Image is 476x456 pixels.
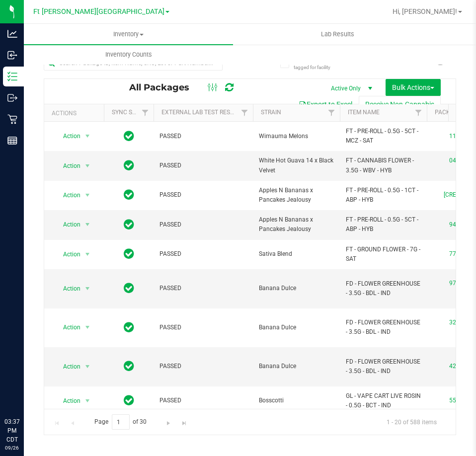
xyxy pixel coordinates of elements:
[159,284,247,293] span: PASSED
[54,320,81,334] span: Action
[259,323,334,332] span: Banana Dulce
[159,362,247,371] span: PASSED
[54,394,81,408] span: Action
[81,218,94,231] span: select
[393,7,457,15] span: Hi, [PERSON_NAME]!
[81,247,94,261] span: select
[124,281,134,295] span: In Sync
[346,357,421,376] span: FD - FLOWER GREENHOUSE - 3.5G - BDL - IND
[124,393,134,407] span: In Sync
[359,96,441,113] button: Receive Non-Cannabis
[159,132,247,141] span: PASSED
[237,104,253,121] a: Filter
[52,110,100,117] div: Actions
[346,156,421,175] span: FT - CANNABIS FLOWER - 3.5G - WBV - HYB
[4,444,19,452] p: 09/26
[392,83,434,91] span: Bulk Actions
[54,282,81,296] span: Action
[259,132,334,141] span: Wimauma Melons
[24,30,233,39] span: Inventory
[7,136,17,146] inline-svg: Reports
[124,188,134,202] span: In Sync
[33,7,164,16] span: Ft [PERSON_NAME][GEOGRAPHIC_DATA]
[54,188,81,202] span: Action
[386,79,441,96] button: Bulk Actions
[346,245,421,264] span: FT - GROUND FLOWER - 7G - SAT
[159,190,247,200] span: PASSED
[81,282,94,296] span: select
[124,359,134,373] span: In Sync
[7,114,17,124] inline-svg: Retail
[81,159,94,173] span: select
[54,360,81,374] span: Action
[124,320,134,334] span: In Sync
[81,129,94,143] span: select
[24,24,233,45] a: Inventory
[10,377,40,406] iframe: Resource center
[177,414,191,428] a: Go to the last page
[86,414,155,430] span: Page of 30
[124,247,134,261] span: In Sync
[81,360,94,374] span: select
[81,394,94,408] span: select
[346,318,421,337] span: FD - FLOWER GREENHOUSE - 3.5G - BDL - IND
[124,218,134,231] span: In Sync
[7,50,17,60] inline-svg: Inbound
[124,158,134,172] span: In Sync
[7,29,17,39] inline-svg: Analytics
[161,414,176,428] a: Go to the next page
[54,247,81,261] span: Action
[92,50,165,59] span: Inventory Counts
[54,159,81,173] span: Action
[261,109,281,116] a: Strain
[346,279,421,298] span: FD - FLOWER GREENHOUSE - 3.5G - BDL - IND
[259,396,334,405] span: Bosscotti
[137,104,154,121] a: Filter
[161,109,239,116] a: External Lab Test Result
[4,417,19,444] p: 03:37 PM CDT
[259,215,334,234] span: Apples N Bananas x Pancakes Jealousy
[346,391,421,410] span: GL - VAPE CART LIVE ROSIN - 0.5G - BCT - IND
[81,320,94,334] span: select
[54,129,81,143] span: Action
[81,188,94,202] span: select
[124,129,134,143] span: In Sync
[129,82,199,93] span: All Packages
[259,156,334,175] span: White Hot Guava 14 x Black Velvet
[346,215,421,234] span: FT - PRE-ROLL - 0.5G - 5CT - ABP - HYB
[346,186,421,205] span: FT - PRE-ROLL - 0.5G - 1CT - ABP - HYB
[159,323,247,332] span: PASSED
[159,396,247,405] span: PASSED
[159,249,247,259] span: PASSED
[259,284,334,293] span: Banana Dulce
[435,109,469,116] a: Package ID
[233,24,442,45] a: Lab Results
[259,249,334,259] span: Sativa Blend
[159,161,247,170] span: PASSED
[7,93,17,103] inline-svg: Outbound
[159,220,247,229] span: PASSED
[259,362,334,371] span: Banana Dulce
[379,414,445,429] span: 1 - 20 of 588 items
[112,109,150,116] a: Sync Status
[7,72,17,81] inline-svg: Inventory
[323,104,340,121] a: Filter
[259,186,334,205] span: Apples N Bananas x Pancakes Jealousy
[410,104,427,121] a: Filter
[24,44,233,65] a: Inventory Counts
[54,218,81,231] span: Action
[308,30,368,39] span: Lab Results
[112,414,130,430] input: 1
[348,109,380,116] a: Item Name
[292,96,359,113] button: Export to Excel
[346,127,421,146] span: FT - PRE-ROLL - 0.5G - 5CT - MCZ - SAT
